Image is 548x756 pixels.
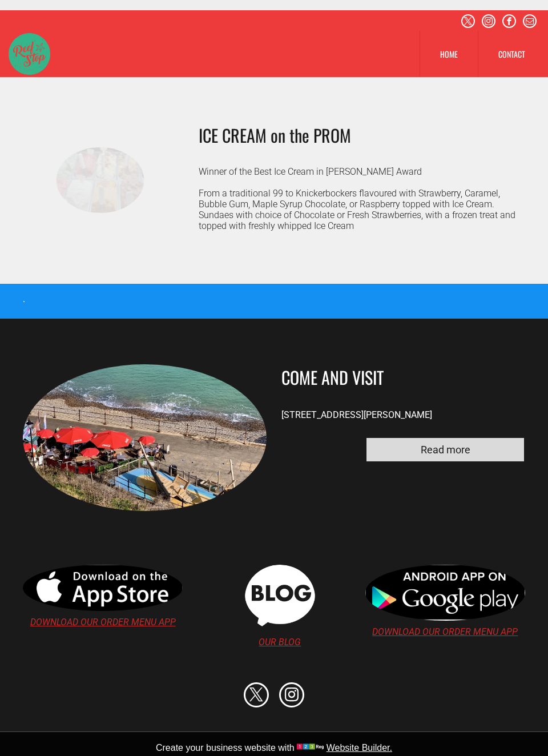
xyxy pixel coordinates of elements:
a: twitter [244,682,269,710]
img: The Reef Stop [23,364,267,511]
a: email [523,14,537,28]
img: The Reef Stop Blog [245,565,315,631]
h3: COME AND VISIT [281,364,525,390]
img: photo-1567206563064-6f60f40a2b57-1280w.jpg [57,147,144,213]
a: instagram [482,14,495,28]
a: Read more [365,437,525,463]
img: DOWNLOAD OUR ORDER MENU APP [23,565,183,611]
span: HOME [440,48,458,60]
img: DOWNLOAD OUR ORDER MENU APP [365,565,525,621]
span: Create your business website with [156,743,295,753]
div: Winner of the Best Ice Cream in [PERSON_NAME] Award [199,165,525,232]
a: CONTACT [478,31,545,77]
h3: ICE CREAM on the PROM [199,122,525,148]
span: Website Builder. [327,743,392,753]
span: CONTACT [498,48,525,60]
img: Powered by 123-reg [297,740,324,753]
a: facebook [502,14,516,28]
a: HOME [420,31,478,77]
div: From a traditional 99 to Knickerbockers flavoured with Strawberry, Caramel, Bubble Gum, Maple Syr... [199,188,525,231]
img: The Reef Stop Logo [9,33,50,75]
span: . [23,293,25,304]
div: [STREET_ADDRESS][PERSON_NAME] [281,407,525,423]
a: twitter [461,14,475,28]
span: Read more [417,438,474,461]
a: instagram [279,682,304,710]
